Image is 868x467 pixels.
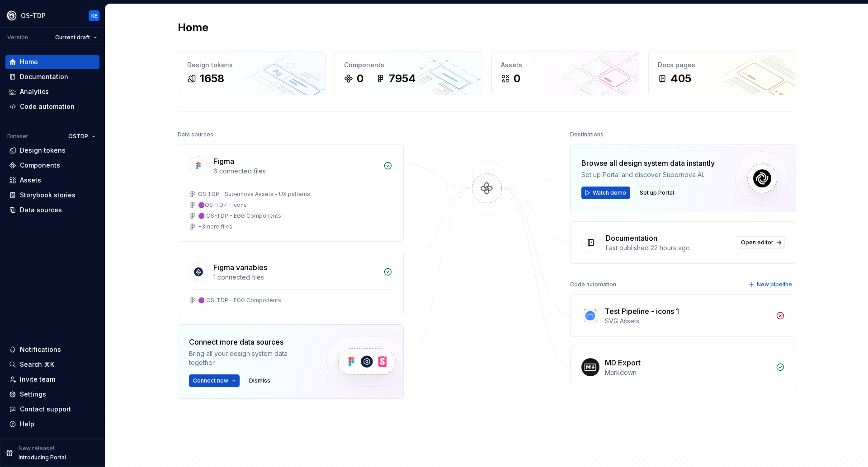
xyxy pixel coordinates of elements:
a: Invite team [5,372,99,387]
div: Design tokens [187,61,316,70]
div: Analytics [20,87,49,96]
div: Assets [20,176,41,185]
a: Figma6 connected filesOS TDP - Supernova Assets - UX patterns🟣OS-TDP - Icons🟣 OS-TDP - EGG Compon... [178,145,404,242]
div: Assets [501,61,630,70]
div: Invite team [20,375,55,384]
span: Dismiss [249,377,270,384]
a: Storybook stories [5,188,99,202]
button: New pipeline [745,278,796,291]
div: Components [344,61,473,70]
a: Components [5,158,99,173]
span: OSTDP [68,133,88,140]
div: 🟣 OS-TDP - EGG Components [198,297,281,304]
span: Set up Portal [640,189,674,196]
button: Current draft [51,31,101,44]
div: Dataset [7,133,28,140]
h2: Home [178,20,208,35]
a: Assets0 [491,51,639,95]
div: 0 [357,71,363,86]
div: Version [7,34,28,41]
a: Design tokens1658 [178,51,325,95]
button: Notifications [5,342,99,357]
div: SVG Assets [605,317,770,326]
div: Markdown [605,368,770,377]
span: New pipeline [757,281,792,288]
div: Data sources [178,128,213,141]
span: Current draft [55,34,90,41]
button: Set up Portal [636,187,678,199]
a: Components07954 [335,51,482,95]
div: 🟣OS-TDP - Icons [198,201,247,209]
div: Connect more data sources [189,336,311,347]
div: 🟣 OS-TDP - EGG Components [198,212,281,219]
div: Figma variables [213,262,267,273]
div: Storybook stories [20,191,75,200]
div: Docs pages [658,61,787,70]
button: OSTDP [64,130,99,143]
p: New release! [19,445,54,452]
div: + 3 more files [198,223,232,230]
div: Design tokens [20,146,66,155]
div: Bring all your design system data together. [189,349,311,367]
a: Docs pages405 [648,51,796,95]
a: Open editor [737,236,785,249]
a: Assets [5,173,99,187]
div: Documentation [606,233,657,243]
div: Settings [20,390,46,399]
div: 1658 [200,71,224,86]
div: 6 connected files [213,167,378,176]
div: 1 connected files [213,273,378,282]
div: Code automation [20,102,75,111]
div: Data sources [20,205,62,215]
a: Analytics [5,84,99,99]
div: Notifications [20,345,61,354]
div: MD Export [605,357,641,368]
div: Test Pipeline - icons 1 [605,306,679,317]
div: Destinations [570,128,604,141]
div: KE [91,12,97,19]
div: OS-TDP [21,11,46,20]
span: Open editor [741,239,774,246]
div: Contact support [20,405,71,414]
a: Home [5,55,99,69]
button: Contact support [5,402,99,416]
a: Documentation [5,70,99,84]
a: Settings [5,387,99,402]
div: Home [20,57,38,66]
button: Watch demo [581,187,630,199]
div: Set up Portal and discover Supernova AI. [581,170,715,179]
div: Code automation [570,278,616,291]
span: Connect new [193,377,228,384]
button: Help [5,417,99,431]
button: OS-TDPKE [2,6,103,25]
div: OS TDP - Supernova Assets - UX patterns [198,191,310,198]
div: Components [20,161,60,170]
div: Help [20,420,34,429]
button: Connect new [189,374,240,387]
img: 87d06435-c97f-426c-aa5d-5eb8acd3d8b3.png [6,10,17,21]
div: Last published 22 hours ago [606,243,731,252]
a: Code automation [5,99,99,114]
p: Introducing Portal [19,454,66,461]
button: Dismiss [245,374,274,387]
div: Figma [213,156,234,167]
a: Design tokens [5,143,99,158]
div: 0 [514,71,520,86]
a: Figma variables1 connected files🟣 OS-TDP - EGG Components [178,251,404,315]
button: Search ⌘K [5,357,99,372]
div: 405 [670,71,691,86]
a: Data sources [5,203,99,217]
div: Documentation [20,72,68,81]
span: Watch demo [593,189,626,196]
div: Browse all design system data instantly [581,158,715,168]
div: Search ⌘K [20,360,54,369]
div: 7954 [389,71,416,86]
